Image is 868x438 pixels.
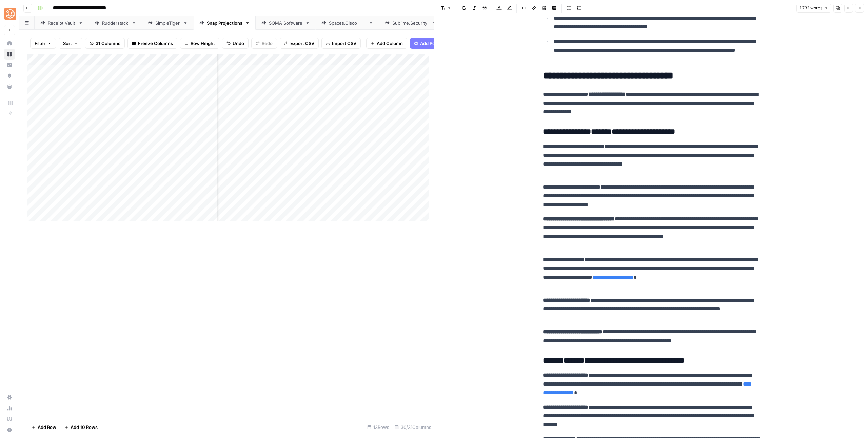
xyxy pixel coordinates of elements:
[364,422,392,433] div: 13 Rows
[4,8,16,20] img: SimpleTiger Logo
[71,424,98,431] span: Add 10 Rows
[155,20,180,26] div: SimpleTiger
[332,40,356,47] span: Import CSV
[4,392,15,403] a: Settings
[4,38,15,49] a: Home
[4,70,15,81] a: Opportunities
[379,16,442,30] a: [DOMAIN_NAME]
[180,38,219,49] button: Row Height
[262,40,273,47] span: Redo
[127,38,177,49] button: Freeze Columns
[207,20,242,26] div: Snap Projections
[89,16,142,30] a: Rudderstack
[280,38,319,49] button: Export CSV
[233,40,244,47] span: Undo
[392,20,429,26] div: [DOMAIN_NAME]
[4,49,15,60] a: Browse
[4,414,15,424] a: Learning Hub
[800,5,822,11] span: 1,732 words
[35,16,89,30] a: Receipt Vault
[4,81,15,92] a: Your Data
[420,40,457,47] span: Add Power Agent
[27,422,60,433] button: Add Row
[38,424,56,431] span: Add Row
[30,38,56,49] button: Filter
[222,38,249,49] button: Undo
[85,38,125,49] button: 31 Columns
[102,20,129,26] div: Rudderstack
[329,20,366,26] div: [DOMAIN_NAME]
[48,20,76,26] div: Receipt Vault
[35,40,45,47] span: Filter
[316,16,379,30] a: [DOMAIN_NAME]
[290,40,314,47] span: Export CSV
[4,5,15,22] button: Workspace: SimpleTiger
[321,38,361,49] button: Import CSV
[63,40,72,47] span: Sort
[194,16,256,30] a: Snap Projections
[4,60,15,70] a: Insights
[256,16,316,30] a: SOMA Software
[366,38,407,49] button: Add Column
[59,38,82,49] button: Sort
[410,38,461,49] button: Add Power Agent
[138,40,173,47] span: Freeze Columns
[4,403,15,414] a: Usage
[796,4,831,13] button: 1,732 words
[251,38,277,49] button: Redo
[377,40,403,47] span: Add Column
[191,40,215,47] span: Row Height
[4,424,15,435] button: Help + Support
[142,16,194,30] a: SimpleTiger
[60,422,102,433] button: Add 10 Rows
[269,20,302,26] div: SOMA Software
[96,40,120,47] span: 31 Columns
[392,422,434,433] div: 30/31 Columns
